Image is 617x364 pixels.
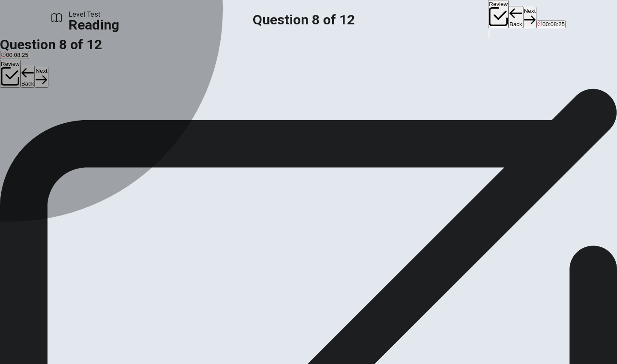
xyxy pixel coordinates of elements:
[6,52,28,58] span: 00:08:25
[509,6,523,28] button: Back
[35,67,48,88] button: Next
[69,9,119,20] span: Level Test
[253,15,355,25] h1: Question 8 of 12
[21,66,35,88] button: Back
[542,21,565,27] span: 00:08:25
[523,7,536,28] button: Next
[69,20,119,30] h1: Reading
[536,20,566,28] button: 00:08:25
